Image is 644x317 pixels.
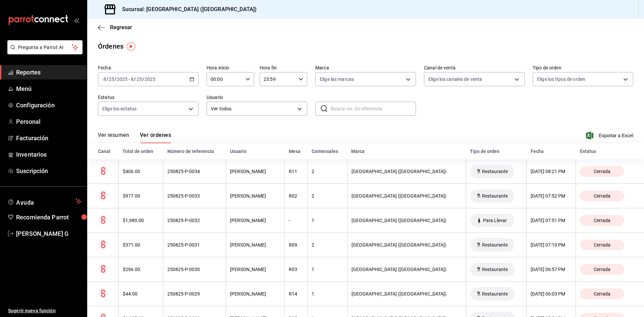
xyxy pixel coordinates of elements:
[16,197,73,205] span: Ayuda
[591,193,613,199] span: Cerrada
[123,291,159,297] div: $44.00
[312,149,343,154] div: Comensales
[479,291,511,297] span: Restaurante
[98,132,171,143] div: navigation tabs
[16,117,82,126] span: Personal
[289,267,303,272] div: R03
[531,291,572,297] div: [DATE] 06:03 PM
[130,76,134,82] input: --
[531,242,572,248] div: [DATE] 07:10 PM
[312,169,343,174] div: 2
[479,193,511,199] span: Restaurante
[352,193,462,199] div: [GEOGRAPHIC_DATA] ([GEOGRAPHIC_DATA])
[16,84,82,93] span: Menú
[136,76,142,82] input: --
[580,149,633,154] div: Estatus
[74,17,79,23] button: open_drawer_menu
[98,41,123,51] div: Órdenes
[167,218,222,223] div: 250825-P-0032
[230,291,280,297] div: [PERSON_NAME]
[230,267,280,272] div: [PERSON_NAME]
[479,267,511,272] span: Restaurante
[167,242,222,248] div: 250825-P-0031
[260,65,307,70] label: Hora fin
[102,105,137,112] span: Elige los estatus
[123,193,159,199] div: $977.00
[587,131,633,140] button: Exportar a Excel
[591,218,613,223] span: Cerrada
[167,193,222,199] div: 250825-P-0033
[352,169,462,174] div: [GEOGRAPHIC_DATA] ([GEOGRAPHIC_DATA])
[537,76,585,83] span: Elige los tipos de orden
[312,291,343,297] div: 1
[289,149,304,154] div: Mesa
[533,65,633,70] label: Tipo de orden
[8,307,82,314] span: Sugerir nueva función
[127,42,135,51] img: Tooltip marker
[117,5,257,13] h3: Sucursal: [GEOGRAPHIC_DATA] ([GEOGRAPHIC_DATA])
[312,218,343,223] div: 1
[428,76,482,83] span: Elige los canales de venta
[289,242,303,248] div: R09
[103,76,106,82] input: --
[123,218,159,223] div: $1,980.00
[331,102,416,115] input: Buscar no. de referencia
[110,24,132,31] span: Regresar
[289,169,303,174] div: R11
[114,76,116,82] span: /
[352,267,462,272] div: [GEOGRAPHIC_DATA] ([GEOGRAPHIC_DATA])
[123,242,159,248] div: $371.00
[18,44,72,51] span: Pregunta a Parrot AI
[352,291,462,297] div: [GEOGRAPHIC_DATA] ([GEOGRAPHIC_DATA])
[352,218,462,223] div: [GEOGRAPHIC_DATA] ([GEOGRAPHIC_DATA])
[98,65,199,70] label: Fecha
[16,213,82,222] span: Recomienda Parrot
[531,218,572,223] div: [DATE] 07:51 PM
[207,65,254,70] label: Hora inicio
[211,105,295,112] span: Ver todos
[5,49,83,56] a: Pregunta a Parrot AI
[289,291,303,297] div: R14
[531,267,572,272] div: [DATE] 06:57 PM
[312,193,343,199] div: 2
[98,95,199,100] label: Estatus
[116,76,128,82] input: ----
[230,218,280,223] div: [PERSON_NAME]
[531,149,572,154] div: Fecha
[16,229,82,238] span: [PERSON_NAME] G
[16,101,82,110] span: Configuración
[144,76,156,82] input: ----
[167,169,222,174] div: 250825-P-0034
[230,149,281,154] div: Usuario
[167,291,222,297] div: 250825-P-0029
[167,149,222,154] div: Número de referencia
[106,76,108,82] span: /
[98,132,129,143] button: Ver resumen
[312,267,343,272] div: 1
[108,76,114,82] input: --
[16,166,82,175] span: Suscripción
[230,169,280,174] div: [PERSON_NAME]
[123,267,159,272] div: $296.00
[424,65,525,70] label: Canal de venta
[7,40,83,54] button: Pregunta a Parrot AI
[289,193,303,199] div: R02
[128,76,130,82] span: -
[230,242,280,248] div: [PERSON_NAME]
[470,149,523,154] div: Tipo de orden
[98,24,132,31] button: Regresar
[591,267,613,272] span: Cerrada
[289,218,303,223] div: -
[312,242,343,248] div: 2
[320,76,354,83] span: Elige las marcas
[140,132,171,143] button: Ver órdenes
[479,169,511,174] span: Restaurante
[123,169,159,174] div: $406.00
[531,169,572,174] div: [DATE] 08:21 PM
[352,242,462,248] div: [GEOGRAPHIC_DATA] ([GEOGRAPHIC_DATA])
[134,76,136,82] span: /
[531,193,572,199] div: [DATE] 07:52 PM
[230,193,280,199] div: [PERSON_NAME]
